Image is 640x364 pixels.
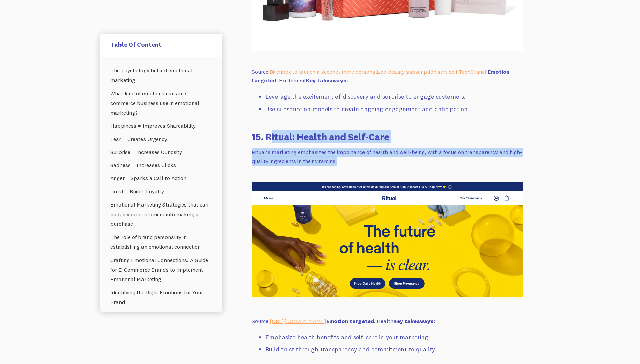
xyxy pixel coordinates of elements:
a: Anger = Sparks a Call to Action [110,172,212,185]
a: Happiness = Improves Shareability [110,119,212,132]
p: Ritual’s marketing emphasizes the importance of health and well-being, with a focus on transparen... [252,148,523,166]
strong: Key takeaways: [393,318,435,324]
li: Emphasize health benefits and self-care in your marketing. [265,333,523,342]
a: The role of brand personality in establishing an emotional connection [110,231,212,254]
a: Surprise = Increases Curiosity [110,146,212,159]
a: Sadness = Increases Clicks [110,159,212,172]
strong: Emotion targeted [326,318,374,324]
h3: 15. Ritual: Health and Self-Care [252,130,523,143]
li: Use subscription models to create ongoing engagement and anticipation. [265,104,523,114]
li: Build trust through transparency and commitment to quality. [265,345,523,355]
a: Crafting Emotionally Resonant Content [110,309,212,322]
a: Fear = Creates Urgency [110,132,212,146]
p: Source: : Excitement [252,67,523,85]
h5: Table Of Content [110,41,212,48]
a: Emotional Marketing Strategies that can nudge your customers into making a purchase [110,198,212,230]
p: Source: : Health [252,317,523,326]
strong: Emotion targeted [252,68,510,84]
a: [URL][DOMAIN_NAME] [270,318,326,324]
a: Trust = Builds Loyalty [110,185,212,198]
a: Identifying the Right Emotions for Your Brand [110,286,212,309]
a: Birchbox to launch a second, more personalized beauty subscription service | TechCrunch [270,68,488,75]
a: What kind of emotions can an e-commerce business use in emotional marketing? [110,87,212,119]
strong: Key takeaways: [306,77,348,84]
a: Crafting Emotional Connections: A Guide for E-Commerce Brands to Implement Emotional Marketing [110,253,212,286]
li: Leverage the excitement of discovery and surprise to engage customers. [265,92,523,102]
a: The psychology behind emotional marketing [110,64,212,87]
